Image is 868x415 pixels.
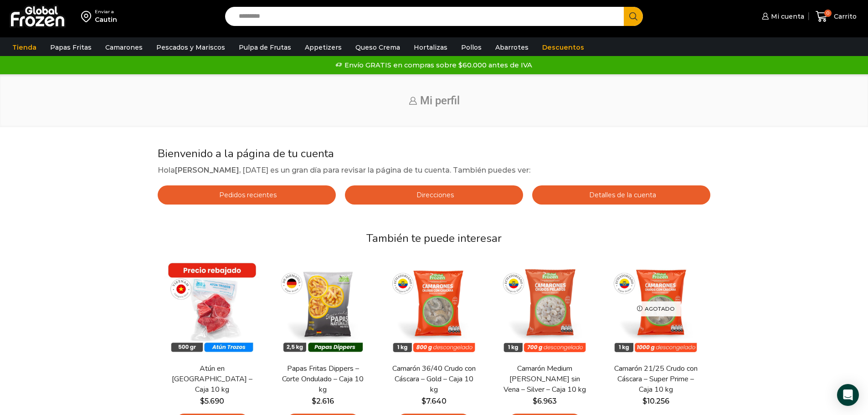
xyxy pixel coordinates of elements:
[769,12,804,21] span: Mi cuenta
[837,384,859,406] div: Open Intercom Messenger
[391,364,477,395] a: Camarón 36/40 Crudo con Cáscara – Gold – Caja 10 kg
[642,397,669,405] bdi: 10.256
[533,397,537,405] span: $
[175,166,239,174] strong: [PERSON_NAME]
[409,39,452,56] a: Hortalizas
[760,7,804,26] a: Mi cuenta
[200,397,224,405] bdi: 5.690
[824,10,832,17] span: 0
[414,191,454,199] span: Direcciones
[312,397,334,405] bdi: 2.616
[832,12,857,21] span: Carrito
[457,39,486,56] a: Pollos
[158,146,334,161] span: Bienvenido a la página de tu cuenta
[300,39,346,56] a: Appetizers
[613,364,699,395] a: Camarón 21/25 Crudo con Cáscara – Super Prime – Caja 10 kg
[642,397,647,405] span: $
[420,94,460,107] span: Mi perfil
[158,164,710,176] p: Hola , [DATE] es un gran día para revisar la página de tu cuenta. También puedes ver:
[280,364,366,395] a: Papas Fritas Dippers – Corte Ondulado – Caja 10 kg
[421,397,447,405] bdi: 7.640
[81,9,95,24] img: address-field-icon.svg
[624,7,643,26] button: Search button
[101,39,147,56] a: Camarones
[169,364,255,395] a: Atún en [GEOGRAPHIC_DATA] – Caja 10 kg
[95,9,117,15] div: Enviar a
[631,301,681,316] p: Agotado
[502,364,587,395] a: Camarón Medium [PERSON_NAME] sin Vena – Silver – Caja 10 kg
[587,191,656,199] span: Detalles de la cuenta
[538,39,589,56] a: Descuentos
[351,39,405,56] a: Queso Crema
[533,397,557,405] bdi: 6.963
[345,185,523,205] a: Direcciones
[152,39,230,56] a: Pescados y Mariscos
[200,397,205,405] span: $
[491,39,533,56] a: Abarrotes
[46,39,96,56] a: Papas Fritas
[312,397,316,405] span: $
[813,6,859,27] a: 0 Carrito
[234,39,296,56] a: Pulpa de Frutas
[532,185,710,205] a: Detalles de la cuenta
[217,191,277,199] span: Pedidos recientes
[8,39,41,56] a: Tienda
[421,397,426,405] span: $
[95,15,117,24] div: Cautin
[158,185,336,205] a: Pedidos recientes
[366,231,502,246] span: También te puede interesar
